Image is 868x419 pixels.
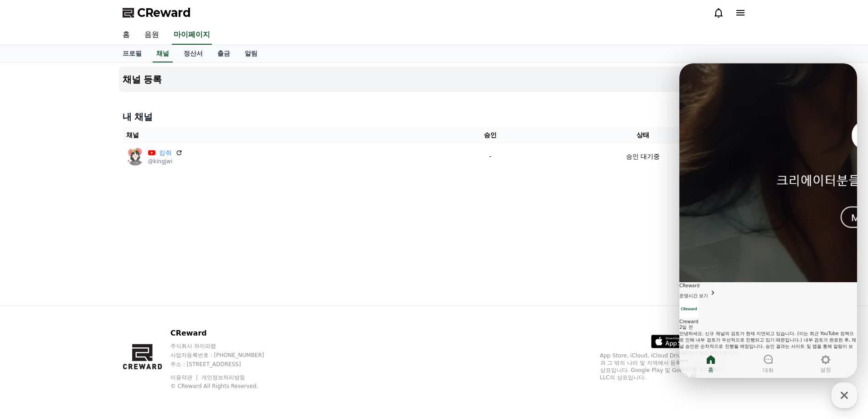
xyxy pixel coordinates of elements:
a: CReward [123,5,191,20]
a: 홈 [115,26,137,45]
h4: 채널 등록 [123,74,162,84]
a: 정산서 [176,45,210,62]
p: © CReward All Rights Reserved. [170,383,282,390]
button: 채널 등록 [119,67,750,92]
th: 상태 [540,127,746,144]
p: 주소 : [STREET_ADDRESS] [170,361,282,368]
p: 사업자등록번호 : [PHONE_NUMBER] [170,352,282,359]
p: 승인 대기중 [626,152,660,161]
a: 채널 [153,45,173,62]
a: 음원 [137,26,166,45]
a: 프로필 [115,45,149,62]
a: 알림 [237,45,265,62]
h4: 내 채널 [123,110,746,123]
p: 주식회사 와이피랩 [170,342,282,350]
a: 개인정보처리방침 [201,374,245,381]
p: CReward [170,328,282,339]
img: 킹쥐 [126,147,144,166]
p: - [444,152,536,161]
th: 채널 [123,127,441,144]
a: 마이페이지 [172,26,212,45]
p: App Store, iCloud, iCloud Drive 및 iTunes Store는 미국과 그 밖의 나라 및 지역에서 등록된 Apple Inc.의 서비스 상표입니다. Goo... [600,352,746,381]
a: 이용약관 [170,374,199,381]
a: 출금 [210,45,237,62]
iframe: Channel chat [679,63,857,378]
a: 킹쥐 [159,148,172,158]
p: @kingjwi [148,158,183,165]
span: CReward [137,5,191,20]
th: 승인 [440,127,540,144]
